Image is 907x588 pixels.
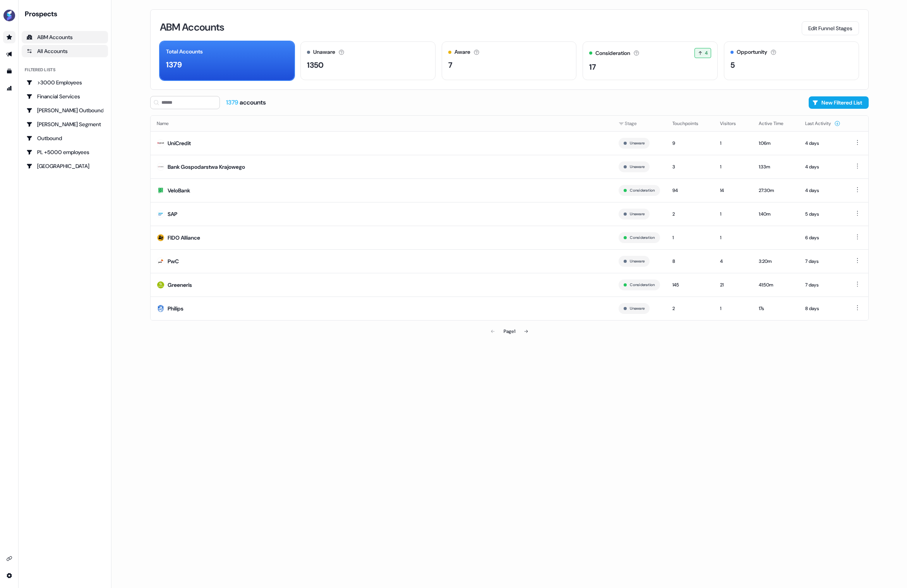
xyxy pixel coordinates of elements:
[809,96,869,109] button: New Filtered List
[22,160,108,172] a: Go to Poland
[595,49,630,57] div: Consideration
[22,146,108,158] a: Go to PL +5000 employees
[759,305,793,312] div: 17s
[720,281,746,289] div: 21
[759,210,793,218] div: 1:40m
[22,118,108,130] a: Go to Kasper's Segment
[26,134,103,142] div: Outbound
[26,106,103,114] div: [PERSON_NAME] Outbound
[802,21,859,35] button: Edit Funnel Stages
[720,210,746,218] div: 1
[759,281,793,289] div: 41:50m
[672,305,708,312] div: 2
[805,163,840,171] div: 4 days
[759,139,793,147] div: 1:06m
[22,31,108,43] a: ABM Accounts
[672,139,708,147] div: 9
[226,98,266,107] div: accounts
[168,234,200,242] div: FIDO Alliance
[168,163,245,171] div: Bank Gospodarstwa Krajowego
[720,305,746,312] div: 1
[589,61,596,73] div: 17
[22,90,108,103] a: Go to Financial Services
[26,33,103,41] div: ABM Accounts
[3,552,15,565] a: Go to integrations
[3,82,15,94] a: Go to attribution
[454,48,470,56] div: Aware
[26,162,103,170] div: [GEOGRAPHIC_DATA]
[22,76,108,89] a: Go to >3000 Employees
[168,210,177,218] div: SAP
[26,120,103,128] div: [PERSON_NAME] Segment
[22,132,108,144] a: Go to Outbound
[3,569,15,582] a: Go to integrations
[805,187,840,194] div: 4 days
[26,148,103,156] div: PL +5000 employees
[151,116,613,131] th: Name
[3,31,15,43] a: Go to prospects
[168,257,179,265] div: PwC
[313,48,335,56] div: Unaware
[805,257,840,265] div: 7 days
[630,258,645,265] button: Unaware
[720,139,746,147] div: 1
[805,210,840,218] div: 5 days
[672,117,708,130] button: Touchpoints
[730,59,735,71] div: 5
[805,281,840,289] div: 7 days
[805,117,840,130] button: Last Activity
[720,234,746,242] div: 1
[25,9,108,19] div: Prospects
[805,139,840,147] div: 4 days
[672,234,708,242] div: 1
[630,281,655,288] button: Consideration
[630,140,645,147] button: Unaware
[720,187,746,194] div: 14
[672,163,708,171] div: 3
[3,65,15,77] a: Go to templates
[630,187,655,194] button: Consideration
[720,163,746,171] div: 1
[759,163,793,171] div: 1:33m
[22,45,108,57] a: All accounts
[759,257,793,265] div: 3:20m
[705,49,708,57] span: 4
[672,257,708,265] div: 8
[619,120,660,127] div: Stage
[168,281,192,289] div: Greeneris
[25,67,55,73] div: Filtered lists
[22,104,108,117] a: Go to Kasper's Outbound
[720,117,745,130] button: Visitors
[720,257,746,265] div: 4
[504,327,515,335] div: Page 1
[160,22,225,32] h3: ABM Accounts
[759,117,793,130] button: Active Time
[630,305,645,312] button: Unaware
[448,59,453,71] div: 7
[166,59,182,70] div: 1379
[3,48,15,60] a: Go to outbound experience
[630,163,645,170] button: Unaware
[168,139,191,147] div: UniCredit
[168,305,183,312] div: Philips
[672,187,708,194] div: 94
[226,98,240,106] span: 1379
[759,187,793,194] div: 27:30m
[630,211,645,218] button: Unaware
[672,281,708,289] div: 145
[672,210,708,218] div: 2
[805,305,840,312] div: 8 days
[26,93,103,100] div: Financial Services
[307,59,324,71] div: 1350
[168,187,190,194] div: VeloBank
[737,48,767,56] div: Opportunity
[805,234,840,242] div: 6 days
[166,48,203,56] div: Total Accounts
[630,234,655,241] button: Consideration
[26,79,103,86] div: >3000 Employees
[26,47,103,55] div: All Accounts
